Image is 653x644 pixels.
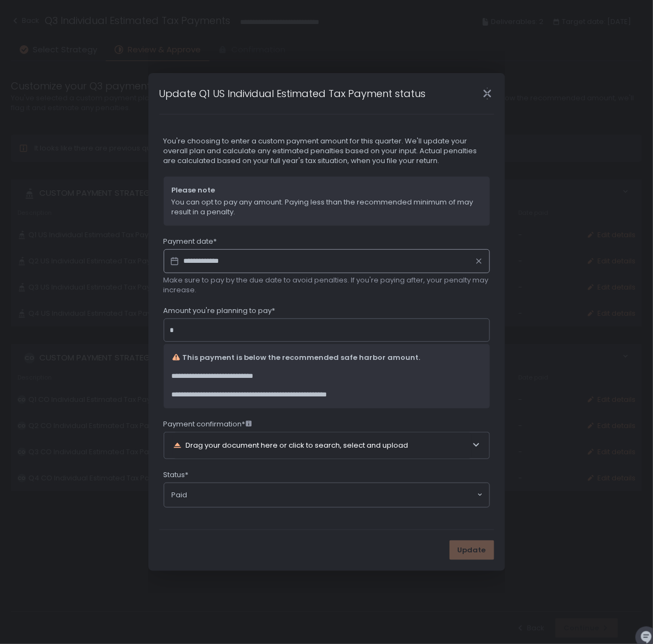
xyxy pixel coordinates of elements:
[188,490,476,501] input: Search for option
[172,197,482,217] span: You can opt to pay any amount. Paying less than the recommended minimum of may result in a penalty.
[172,490,188,500] span: Paid
[183,353,421,363] span: This payment is below the recommended safe harbor amount.
[164,237,217,246] span: Payment date*
[164,136,490,166] span: You're choosing to enter a custom payment amount for this quarter. We'll update your overall plan...
[470,87,505,100] div: Close
[164,470,189,480] span: Status*
[159,86,426,101] h1: Update Q1 US Individual Estimated Tax Payment status
[172,185,482,195] span: Please note
[164,275,490,295] span: Make sure to pay by the due date to avoid penalties. If you're paying after, your penalty may inc...
[164,306,275,316] span: Amount you're planning to pay*
[164,249,490,273] input: Datepicker input
[164,419,252,429] span: Payment confirmation*
[164,483,489,507] div: Search for option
